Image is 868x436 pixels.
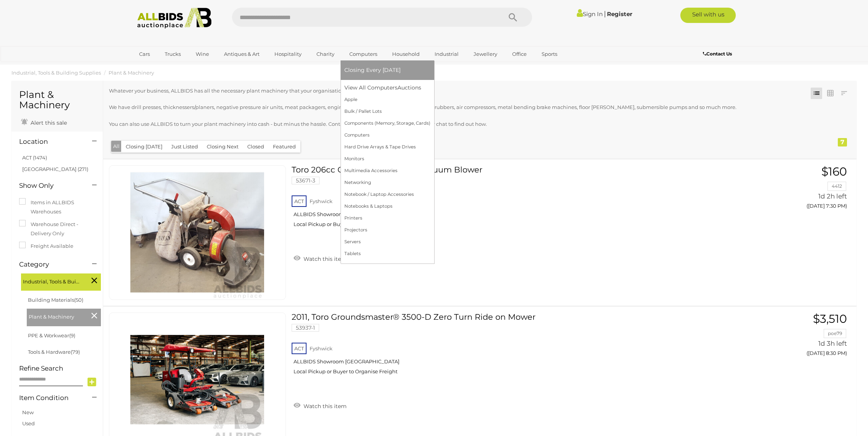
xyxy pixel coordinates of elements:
[312,48,339,60] a: Charity
[111,141,122,152] button: All
[268,141,300,153] button: Featured
[494,8,532,27] button: Search
[269,48,307,60] a: Hospitality
[604,10,606,18] span: |
[202,141,243,153] button: Closing Next
[71,349,80,355] span: (79)
[292,252,349,264] a: Watch this item
[133,8,216,29] img: Allbids.com.au
[69,332,75,338] span: (9)
[74,297,83,303] span: (50)
[243,141,269,153] button: Closed
[22,166,88,172] a: [GEOGRAPHIC_DATA] (271)
[19,394,81,402] h4: Item Condition
[387,48,425,60] a: Household
[19,365,101,372] h4: Refine Search
[537,48,562,60] a: Sports
[19,261,81,268] h4: Category
[134,60,198,73] a: [GEOGRAPHIC_DATA]
[19,89,95,111] h1: Plant & Machinery
[109,120,783,129] p: You can also use ALLBIDS to turn your plant machinery into cash - but minus the hassle. Contact u...
[19,182,81,189] h4: Show Only
[191,48,214,60] a: Wine
[22,409,34,415] a: New
[28,297,83,303] a: Building Materials(50)
[292,400,349,411] a: Watch this item
[130,166,264,299] img: 53671-3a.jpg
[109,86,783,95] p: Whatever your business, ALLBIDS has all the necessary plant machinery that your organisation need...
[22,420,35,426] a: Used
[344,48,382,60] a: Computers
[29,119,67,126] span: Alert this sale
[19,220,95,238] label: Warehouse Direct - Delivery Only
[19,138,81,145] h4: Location
[19,242,73,251] label: Freight Available
[737,312,849,360] a: $3,510 poe79 1d 3h left ([DATE] 8:30 PM)
[23,275,80,286] span: Industrial, Tools & Building Supplies
[577,10,603,18] a: Sign In
[302,403,347,410] span: Watch this item
[813,312,847,326] span: $3,510
[219,48,264,60] a: Antiques & Art
[19,198,95,216] label: Items in ALLBIDS Warehouses
[469,48,502,60] a: Jewellery
[22,155,47,161] a: ACT (1474)
[703,50,734,58] a: Contact Us
[680,8,736,23] a: Sell with us
[160,48,186,60] a: Trucks
[109,70,154,76] a: Plant & Machinery
[167,141,203,153] button: Just Listed
[821,164,847,179] span: $160
[121,141,167,153] button: Closing [DATE]
[703,51,732,57] b: Contact Us
[28,349,80,355] a: Tools & Hardware(79)
[737,165,849,213] a: $160 4412 1d 2h left ([DATE] 7:30 PM)
[297,312,725,381] a: 2011, Toro Groundsmaster® 3500-D Zero Turn Ride on Mower 53937-1 ACT Fyshwick ALLBIDS Showroom [G...
[19,116,69,128] a: Alert this sale
[302,255,347,262] span: Watch this item
[11,70,101,76] a: Industrial, Tools & Building Supplies
[134,48,155,60] a: Cars
[838,138,847,146] div: 7
[28,332,75,338] a: PPE & Workwear(9)
[607,10,632,18] a: Register
[297,165,725,233] a: Toro 206cc OHV Self-Propelled Vacuum Blower 53671-3 ACT Fyshwick ALLBIDS Showroom [GEOGRAPHIC_DAT...
[29,311,86,321] span: Plant & Machinery
[109,103,783,112] p: We have drill presses, thicknessers/planers, negative pressure air units, meat packagers, engine ...
[507,48,532,60] a: Office
[430,48,464,60] a: Industrial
